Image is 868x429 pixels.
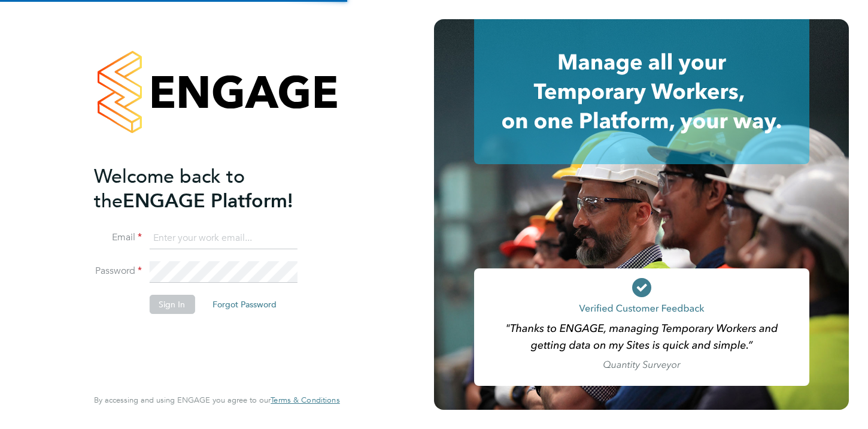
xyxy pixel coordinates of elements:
[94,164,327,213] h2: ENGAGE Platform!
[271,395,339,405] a: Terms & Conditions
[94,395,339,405] span: By accessing and using ENGAGE you agree to our
[203,295,286,314] button: Forgot Password
[94,265,142,277] label: Password
[94,165,245,213] span: Welcome back to the
[271,395,339,405] span: Terms & Conditions
[94,231,142,244] label: Email
[149,295,195,314] button: Sign In
[149,228,297,249] input: Enter your work email...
